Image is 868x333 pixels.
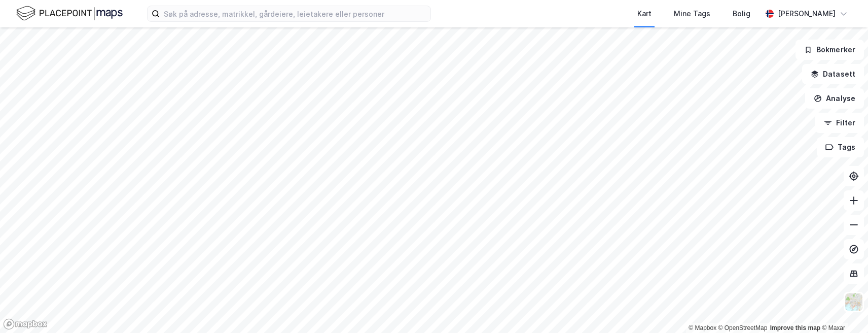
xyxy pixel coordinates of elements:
[770,324,820,331] a: Improve this map
[815,113,864,133] button: Filter
[689,324,716,331] a: Mapbox
[718,324,768,331] a: OpenStreetMap
[16,5,123,22] img: logo.f888ab2527a4732fd821a326f86c7f29.svg
[674,8,710,20] div: Mine Tags
[3,318,48,330] a: Mapbox homepage
[637,8,652,20] div: Kart
[805,88,864,109] button: Analyse
[795,40,864,60] button: Bokmerker
[160,6,430,21] input: Søk på adresse, matrikkel, gårdeiere, leietakere eller personer
[802,64,864,84] button: Datasett
[733,8,750,20] div: Bolig
[778,8,836,20] div: [PERSON_NAME]
[817,137,864,157] button: Tags
[817,284,868,333] iframe: Chat Widget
